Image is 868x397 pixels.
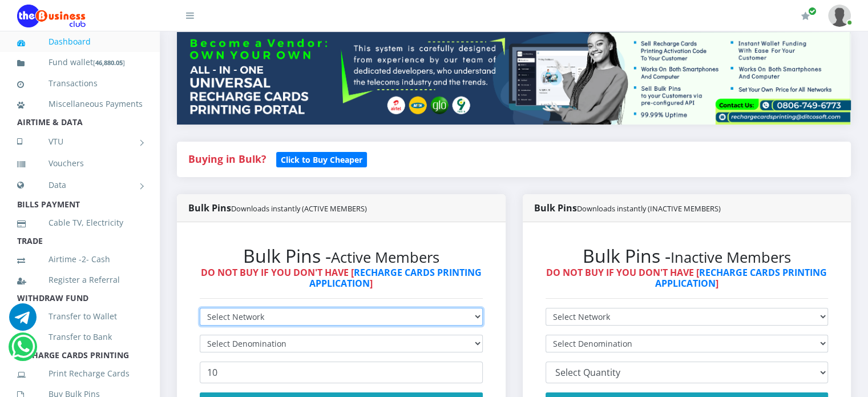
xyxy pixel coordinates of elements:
[188,152,266,166] strong: Buying in Bulk?
[546,266,827,290] strong: DO NOT BUY IF YOU DON'T HAVE [ ]
[17,171,143,199] a: Data
[828,5,851,27] img: User
[534,202,721,214] strong: Bulk Pins
[17,127,143,156] a: VTU
[17,5,86,27] img: Logo
[801,11,810,21] i: Renew/Upgrade Subscription
[9,312,37,331] a: Chat for support
[671,247,791,267] small: Inactive Members
[17,210,143,236] a: Cable TV, Electricity
[200,362,483,383] input: Enter Quantity
[17,303,143,330] a: Transfer to Wallet
[95,58,123,67] b: 46,880.05
[17,49,143,76] a: Fund wallet[46,880.05]
[93,58,125,67] small: [ ]
[11,342,35,360] a: Chat for support
[808,7,817,15] span: Renew/Upgrade Subscription
[546,245,829,267] h2: Bulk Pins -
[188,202,367,214] strong: Bulk Pins
[201,266,482,290] strong: DO NOT BUY IF YOU DON'T HAVE [ ]
[177,32,851,125] img: multitenant_rcp.png
[577,203,721,214] small: Downloads instantly (INACTIVE MEMBERS)
[17,360,143,387] a: Print Recharge Cards
[309,266,482,290] a: RECHARGE CARDS PRINTING APPLICATION
[17,150,143,177] a: Vouchers
[17,267,143,293] a: Register a Referral
[17,70,143,97] a: Transactions
[17,324,143,350] a: Transfer to Bank
[17,91,143,117] a: Miscellaneous Payments
[331,247,439,267] small: Active Members
[231,203,367,214] small: Downloads instantly (ACTIVE MEMBERS)
[17,29,143,55] a: Dashboard
[281,154,362,165] b: Click to Buy Cheaper
[17,246,143,272] a: Airtime -2- Cash
[200,245,483,267] h2: Bulk Pins -
[655,266,827,290] a: RECHARGE CARDS PRINTING APPLICATION
[276,152,367,166] a: Click to Buy Cheaper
